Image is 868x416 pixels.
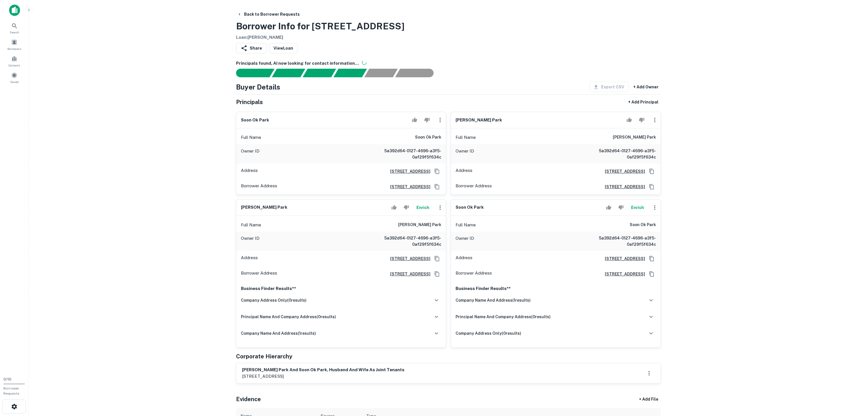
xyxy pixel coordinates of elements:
h6: 5a392d64-0127-4696-a3f5-0af29f5f634c [587,148,656,160]
h6: [PERSON_NAME] park [613,134,656,141]
h6: soon ok park [241,117,269,123]
p: Full Name [241,222,261,228]
h6: 5a392d64-0127-4696-a3f5-0af29f5f634c [373,235,441,247]
button: Copy Address [647,182,656,191]
button: Copy Address [647,254,656,263]
p: Owner ID [241,148,259,160]
span: Contacts [9,63,20,68]
span: Borrowers [7,46,21,51]
div: Principals found, still searching for contact information. This may take time... [364,69,398,77]
img: capitalize-icon.png [9,5,20,16]
button: + Add Principal [626,97,661,107]
span: Search [10,30,19,35]
button: Accept [410,114,420,126]
h6: [PERSON_NAME] park [456,117,502,123]
p: Business Finder Results** [241,285,441,292]
a: [STREET_ADDRESS] [386,168,430,174]
span: Borrower Requests [3,386,19,395]
div: + Add File [629,394,669,405]
h6: principal name and company address ( 0 results) [241,314,336,320]
iframe: Chat Widget [839,370,868,398]
a: [STREET_ADDRESS] [600,271,645,277]
a: Contacts [2,53,27,69]
p: Owner ID [241,235,259,247]
p: Owner ID [456,235,474,247]
div: AI fulfillment process complete. [395,69,440,77]
p: Full Name [456,222,476,228]
button: Enrich [414,202,432,213]
button: Copy Address [433,254,441,263]
h6: company address only ( 0 results) [456,330,521,336]
h5: Principals [236,98,263,106]
button: Accept [604,202,614,213]
a: Saved [2,70,27,85]
a: ViewLoan [269,43,298,53]
p: Borrower Address [456,270,492,278]
button: Share [236,43,267,53]
h6: [PERSON_NAME] park [241,204,287,211]
h6: company name and address ( 1 results) [456,297,531,303]
p: Owner ID [456,148,474,160]
p: Address [241,167,258,176]
h6: 5a392d64-0127-4696-a3f5-0af29f5f634c [373,148,441,160]
p: Address [456,167,472,176]
span: 0 / 10 [3,377,11,381]
button: Accept [624,114,634,126]
a: [STREET_ADDRESS] [600,184,645,190]
button: Copy Address [433,182,441,191]
p: Full Name [241,134,261,141]
h6: [PERSON_NAME] park [398,222,441,228]
p: Business Finder Results** [456,285,656,292]
h5: Evidence [236,395,261,403]
h3: Borrower Info for [STREET_ADDRESS] [236,19,404,33]
button: Enrich [629,202,647,213]
button: + Add Owner [631,82,661,92]
button: Back to Borrower Requests [235,9,302,19]
h6: company address only ( 0 results) [241,297,307,303]
span: Saved [10,80,19,84]
p: Address [241,254,258,263]
h6: 5a392d64-0127-4696-a3f5-0af29f5f634c [587,235,656,247]
h6: [PERSON_NAME] park and soon ok park, husband and wife as joint tenants [242,367,404,373]
div: Your request is received and processing... [272,69,305,77]
p: Full Name [456,134,476,141]
div: Documents found, AI parsing details... [303,69,336,77]
p: Borrower Address [241,270,277,278]
button: Accept [389,202,399,213]
a: [STREET_ADDRESS] [386,184,430,190]
h6: soon ok park [630,222,656,228]
a: [STREET_ADDRESS] [600,255,645,262]
button: Copy Address [647,270,656,278]
h4: Buyer Details [236,82,280,92]
p: Address [456,254,472,263]
h6: Principals found, AI now looking for contact information... [236,60,661,67]
h5: Corporate Hierarchy [236,352,292,361]
a: [STREET_ADDRESS] [600,168,645,174]
a: Search [2,20,27,36]
div: Principals found, AI now looking for contact information... [333,69,367,77]
h6: soon ok park [415,134,441,141]
a: Borrowers [2,37,27,52]
a: [STREET_ADDRESS] [386,271,430,277]
button: Reject [637,114,647,126]
button: Reject [401,202,411,213]
h6: company name and address ( 1 results) [241,330,316,336]
p: Borrower Address [241,182,277,191]
a: [STREET_ADDRESS] [386,255,430,262]
h6: principal name and company address ( 0 results) [456,314,551,320]
button: Copy Address [433,270,441,278]
h6: soon ok park [456,204,484,211]
button: Reject [616,202,626,213]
